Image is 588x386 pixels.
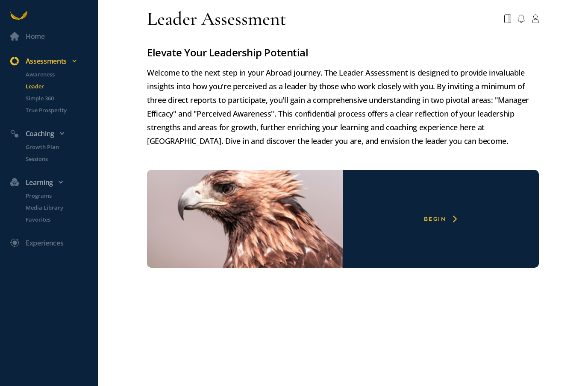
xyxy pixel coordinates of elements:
[147,66,539,148] p: Welcome to the next step in your Abroad journey. The Leader Assessment is designed to provide inv...
[15,215,98,224] a: Favorites
[26,70,96,79] p: Awareness
[15,70,98,79] a: Awareness
[127,160,362,278] img: eagle-leader-survey.png
[26,203,96,212] p: Media Library
[424,216,446,222] div: Begin
[5,177,101,188] div: Learning
[26,237,63,249] div: Experiences
[15,203,98,212] a: Media Library
[142,170,544,268] a: Begin
[15,82,98,91] a: Leader
[147,44,539,61] h3: Elevate Your Leadership Potential
[26,82,96,91] p: Leader
[15,94,98,102] a: Simple 360
[15,106,98,114] a: True Prosperity
[26,106,96,114] p: True Prosperity
[26,191,96,200] p: Programs
[26,143,96,151] p: Growth Plan
[26,94,96,102] p: Simple 360
[15,143,98,151] a: Growth Plan
[26,155,96,163] p: Sessions
[147,7,286,31] div: Leader Assessment
[5,56,101,67] div: Assessments
[26,215,96,224] p: Favorites
[5,128,101,139] div: Coaching
[26,31,45,42] div: Home
[15,155,98,163] a: Sessions
[15,191,98,200] a: Programs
